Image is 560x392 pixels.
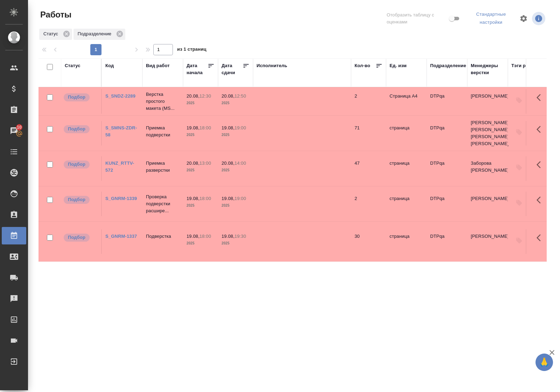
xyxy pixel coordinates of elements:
p: 20.08, [187,93,199,99]
p: 2025 [222,167,250,174]
p: 19.08, [222,196,234,201]
p: 19.08, [187,196,199,201]
a: S_SMNS-ZDR-58 [105,125,137,137]
td: 30 [351,229,386,254]
div: split button [467,9,515,28]
p: Подбор [68,196,85,203]
p: Приемка подверстки [146,124,180,138]
p: 2025 [187,240,215,247]
td: DTPqa [427,121,467,145]
p: Статус [43,30,61,37]
div: Можно подбирать исполнителей [63,233,98,242]
a: S_GNRM-1339 [105,196,137,201]
span: Настроить таблицу [515,10,532,27]
div: Можно подбирать исполнителей [63,93,98,102]
td: страница [386,121,427,145]
div: Можно подбирать исполнителей [63,195,98,205]
p: 18:00 [199,125,211,130]
button: Добавить тэги [511,124,527,140]
div: Статус [39,29,72,40]
p: Проверка подверстки расшире... [146,193,180,214]
div: Кол-во [355,62,370,69]
p: 19.08, [187,125,199,130]
p: Подбор [68,161,85,168]
p: Заборова [PERSON_NAME] [471,160,504,174]
p: 19.08, [187,234,199,239]
div: Подразделение [73,29,125,40]
span: 🙏 [538,355,550,370]
span: Посмотреть информацию [532,12,547,25]
button: Добавить тэги [511,93,527,108]
p: [PERSON_NAME] [PERSON_NAME], [PERSON_NAME] [PERSON_NAME] [471,119,504,147]
p: 20.08, [187,161,199,166]
p: 2025 [187,202,215,209]
button: Здесь прячутся важные кнопки [532,192,549,208]
a: S_SNDZ-2289 [105,93,135,99]
p: 18:00 [199,196,211,201]
a: KUNZ_RTTV-572 [105,161,134,173]
span: 10 [13,124,26,131]
p: 2025 [222,202,250,209]
button: Добавить тэги [511,195,527,211]
button: 🙏 [535,354,553,371]
p: 19.08, [222,234,234,239]
button: Добавить тэги [511,233,527,248]
div: Можно подбирать исполнителей [63,160,98,169]
p: 19:00 [234,196,246,201]
div: Тэги работы [511,62,540,69]
button: Добавить тэги [511,160,527,175]
p: 12:50 [234,93,246,99]
p: 2025 [222,131,250,138]
td: Страница А4 [386,89,427,114]
td: страница [386,229,427,254]
div: Код [105,62,114,69]
p: Приемка разверстки [146,160,180,174]
td: 2 [351,89,386,114]
p: Подбор [68,94,85,101]
button: Здесь прячутся важные кнопки [532,121,549,138]
p: 19:30 [234,234,246,239]
div: Статус [65,62,80,69]
p: [PERSON_NAME] [471,195,504,202]
p: 12:30 [199,93,211,99]
button: Здесь прячутся важные кнопки [532,156,549,173]
p: Подбор [68,234,85,241]
p: Подбор [68,126,85,133]
p: Подверстка [146,233,180,240]
p: 2025 [187,167,215,174]
p: 18:00 [199,234,211,239]
td: страница [386,156,427,181]
span: Отобразить таблицу с оценками [387,12,448,26]
button: Здесь прячутся важные кнопки [532,229,549,246]
td: DTPqa [427,229,467,254]
p: 19.08, [222,125,234,130]
p: Подразделение [78,30,114,37]
td: страница [386,192,427,216]
p: 14:00 [234,161,246,166]
p: [PERSON_NAME] [471,93,504,100]
p: 20.08, [222,93,234,99]
td: 71 [351,121,386,145]
div: Ед. изм [390,62,407,69]
p: [PERSON_NAME] [471,233,504,240]
td: DTPqa [427,89,467,114]
div: Подразделение [430,62,466,69]
p: 2025 [222,240,250,247]
span: из 1 страниц [177,45,206,55]
div: Дата начала [187,62,208,76]
td: DTPqa [427,156,467,181]
p: Верстка простого макета (MS... [146,91,180,112]
p: 2025 [222,100,250,107]
div: Вид работ [146,62,170,69]
td: DTPqa [427,192,467,216]
td: 2 [351,192,386,216]
button: Здесь прячутся важные кнопки [532,89,549,106]
p: 19:00 [234,125,246,130]
td: 47 [351,156,386,181]
div: Менеджеры верстки [471,62,504,76]
p: 2025 [187,100,215,107]
div: Можно подбирать исполнителей [63,124,98,134]
div: Исполнитель [257,62,287,69]
p: 20.08, [222,161,234,166]
p: 13:00 [199,161,211,166]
